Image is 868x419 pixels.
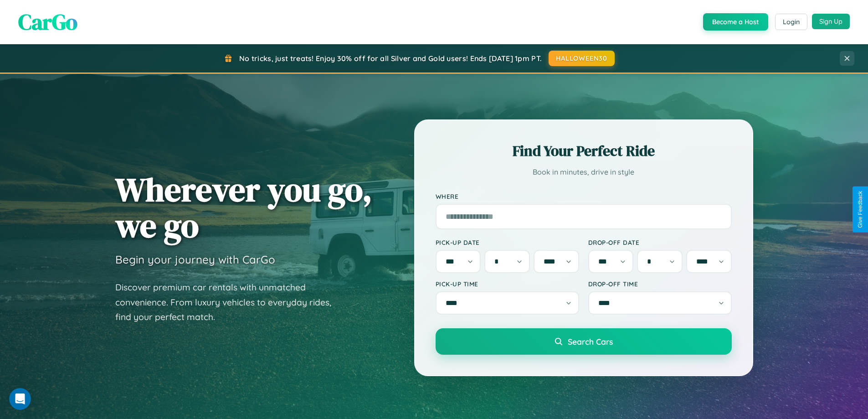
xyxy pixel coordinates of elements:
label: Where [436,192,732,200]
button: Login [775,14,807,30]
p: Book in minutes, drive in style [436,166,732,179]
button: Become a Host [703,13,768,31]
p: Discover premium car rentals with unmatched convenience. From luxury vehicles to everyday rides, ... [115,280,343,325]
button: Search Cars [436,328,732,355]
h2: Find Your Perfect Ride [436,141,732,161]
span: Search Cars [568,336,613,347]
div: Give Feedback [857,191,863,228]
button: HALLOWEEN30 [549,51,615,66]
label: Drop-off Date [588,238,732,246]
span: No tricks, just treats! Enjoy 30% off for all Silver and Gold users! Ends [DATE] 1pm PT. [239,54,542,63]
span: CarGo [18,7,77,37]
h3: Begin your journey with CarGo [115,253,275,266]
h1: Wherever you go, we go [115,171,372,243]
label: Pick-up Time [436,280,579,288]
button: Sign Up [812,14,850,29]
iframe: Intercom live chat [9,388,31,410]
label: Drop-off Time [588,280,732,288]
label: Pick-up Date [436,238,579,246]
